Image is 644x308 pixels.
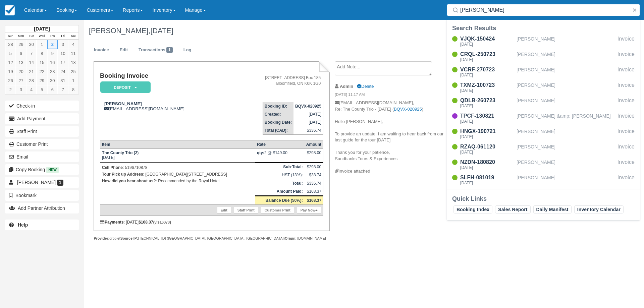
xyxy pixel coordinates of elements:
[47,33,58,40] th: Thu
[335,100,448,168] p: [EMAIL_ADDRESS][DOMAIN_NAME], Re: The County Trio - [DATE] ( ) Hello [PERSON_NAME], To provide an...
[37,58,47,67] a: 15
[102,172,143,177] strong: Tour Pick up Address
[460,88,514,93] div: [DATE]
[102,179,156,183] strong: How did you hear about us?
[5,220,79,230] a: Help
[460,112,514,120] div: TPCF-130821
[120,236,138,240] strong: Source IP:
[460,4,629,16] input: Search ( / )
[618,97,635,109] div: Invoice
[5,101,79,111] button: Check-in
[5,164,79,175] button: Copy Booking New
[460,150,514,154] div: [DATE]
[17,180,56,185] span: [PERSON_NAME]
[263,118,293,126] th: Booking Date:
[26,40,37,49] a: 30
[460,158,514,166] div: NZDN-180820
[305,163,323,171] td: $298.00
[5,177,79,188] a: [PERSON_NAME] 1
[517,50,615,63] div: [PERSON_NAME]
[16,58,26,67] a: 13
[460,73,514,77] div: [DATE]
[102,164,254,171] p: : 5196710878
[26,85,37,94] a: 4
[150,26,173,35] span: [DATE]
[295,104,321,109] strong: BQVX-020925
[460,181,514,185] div: [DATE]
[5,67,16,76] a: 19
[394,107,422,112] a: BQVX-020925
[447,127,640,140] a: HNGX-190721[DATE][PERSON_NAME]Invoice
[618,50,635,63] div: Invoice
[68,76,78,85] a: 1
[34,26,50,32] strong: [DATE]
[517,112,615,125] div: [PERSON_NAME] &amp; [PERSON_NAME]
[5,5,15,15] img: checkfront-main-nav-mini-logo.png
[89,27,562,35] h1: [PERSON_NAME],
[257,150,264,155] strong: qty
[297,207,321,213] a: Pay Now
[37,85,47,94] a: 5
[5,190,79,201] button: Bookmark
[89,44,114,57] a: Invoice
[58,67,68,76] a: 24
[68,58,78,67] a: 18
[102,178,254,184] p: : Recommended by the Royal Hotel
[26,33,37,40] th: Tue
[16,76,26,85] a: 27
[255,140,305,149] th: Rate
[340,84,353,89] strong: Admin
[618,81,635,94] div: Invoice
[100,81,151,93] em: Deposit
[447,66,640,78] a: VCRF-270723[DATE][PERSON_NAME]Invoice
[460,119,514,123] div: [DATE]
[517,127,615,140] div: [PERSON_NAME]
[5,49,16,58] a: 5
[68,33,78,40] th: Sat
[517,81,615,94] div: [PERSON_NAME]
[100,72,230,79] h1: Booking Invoice
[618,66,635,78] div: Invoice
[26,76,37,85] a: 28
[255,149,305,163] td: 2 @ $149.00
[102,150,139,155] strong: The County Trio (2)
[460,58,514,62] div: [DATE]
[26,49,37,58] a: 7
[618,112,635,125] div: Invoice
[305,179,323,188] td: $336.74
[447,97,640,109] a: QDLB-260723[DATE][PERSON_NAME]Invoice
[68,85,78,94] a: 8
[517,97,615,109] div: [PERSON_NAME]
[18,222,28,228] b: Help
[460,81,514,89] div: TXMZ-100723
[100,220,124,225] strong: Payments
[495,205,530,213] a: Sales Report
[5,85,16,94] a: 2
[305,171,323,179] td: $38.74
[5,203,79,213] button: Add Partner Attribution
[460,50,514,58] div: CRQL-250723
[94,236,109,240] strong: Provider:
[68,40,78,49] a: 4
[5,33,16,40] th: Sun
[517,158,615,171] div: [PERSON_NAME]
[100,220,323,225] div: : [DATE] (visa )
[255,163,305,171] th: Sub-Total:
[16,33,26,40] th: Mon
[100,81,148,94] a: Deposit
[306,150,321,161] div: $298.00
[447,158,640,171] a: NZDN-180820[DATE][PERSON_NAME]Invoice
[5,126,79,137] a: Staff Print
[460,104,514,108] div: [DATE]
[47,67,58,76] a: 23
[285,236,295,240] strong: Origin
[293,118,323,126] td: [DATE]
[255,171,305,179] td: HST (13%):
[234,207,258,213] a: Staff Print
[533,205,572,213] a: Daily Manifest
[26,58,37,67] a: 14
[452,195,635,203] div: Quick Links
[37,40,47,49] a: 1
[460,97,514,105] div: QDLB-260723
[100,149,255,163] td: [DATE]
